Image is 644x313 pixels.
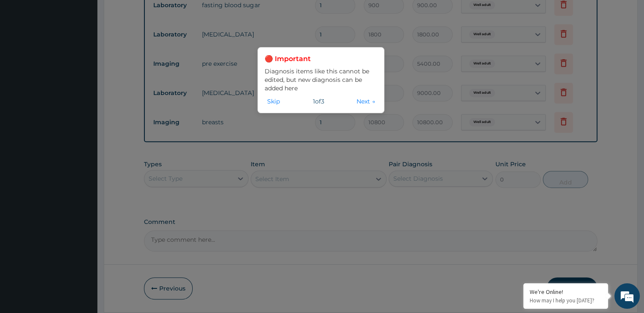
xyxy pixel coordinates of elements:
div: Minimize live chat window [139,4,159,25]
span: We're online! [49,99,117,185]
button: Skip [265,97,282,106]
div: Chat with us now [44,48,142,59]
span: 1 of 3 [313,97,324,106]
textarea: Type your message and hit 'Enter' [4,216,161,246]
h3: 🔴 Important [265,54,377,64]
p: How may I help you today? [530,297,602,304]
img: d_794563401_company_1708531726252_794563401 [16,42,34,64]
button: Next → [354,97,377,106]
div: We're Online! [530,288,602,296]
p: Diagnosis items like this cannot be edited, but new diagnosis can be added here [265,67,377,92]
